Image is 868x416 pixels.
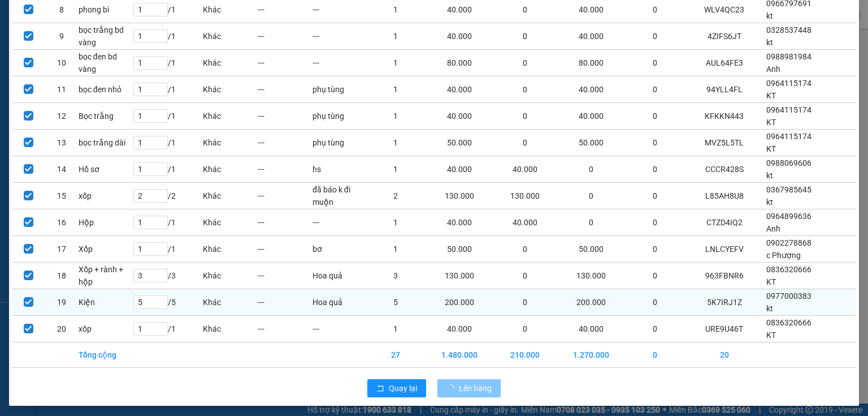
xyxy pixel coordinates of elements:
[312,289,368,315] td: Hoa quả
[496,289,555,315] td: 0
[423,209,496,235] td: 40.000
[368,156,423,182] td: 1
[459,382,492,394] span: Lên hàng
[202,182,257,209] td: Khác
[312,76,368,102] td: phụ tùng
[68,27,138,45] b: Sao Việt
[151,9,273,28] b: [DOMAIN_NAME]
[202,235,257,262] td: Khác
[45,129,77,156] td: 13
[423,76,496,102] td: 40.000
[683,315,766,342] td: URE9U46T
[257,235,312,262] td: ---
[423,235,496,262] td: 50.000
[133,182,202,209] td: / 2
[202,49,257,76] td: Khác
[78,235,133,262] td: Xốp
[496,76,555,102] td: 0
[133,289,202,315] td: / 5
[257,156,312,182] td: ---
[766,251,801,260] span: c Phượng
[312,209,368,235] td: ---
[555,129,627,156] td: 50.000
[555,76,627,102] td: 40.000
[312,235,368,262] td: bơ
[133,23,202,49] td: / 1
[257,289,312,315] td: ---
[78,156,133,182] td: Hồ sơ
[423,23,496,49] td: 40.000
[437,379,501,397] button: Lên hàng
[766,158,811,168] span: 0988069606
[766,38,773,47] span: kt
[627,315,682,342] td: 0
[683,102,766,129] td: KFKKN443
[257,262,312,289] td: ---
[312,23,368,49] td: ---
[555,102,627,129] td: 40.000
[446,384,459,392] span: loading
[496,315,555,342] td: 0
[766,105,811,114] span: 0964115174
[627,182,682,209] td: 0
[133,209,202,235] td: / 1
[766,65,780,74] span: Anh
[45,235,77,262] td: 17
[555,209,627,235] td: 0
[555,23,627,49] td: 40.000
[78,49,133,76] td: bọc đen bd vàng
[45,262,77,289] td: 18
[766,91,776,100] span: KT
[368,262,423,289] td: 3
[496,235,555,262] td: 0
[45,289,77,315] td: 19
[555,156,627,182] td: 0
[45,209,77,235] td: 16
[45,23,77,49] td: 9
[78,289,133,315] td: Kiện
[257,102,312,129] td: ---
[555,262,627,289] td: 130.000
[627,23,682,49] td: 0
[133,102,202,129] td: / 1
[627,289,682,315] td: 0
[496,156,555,182] td: 40.000
[59,66,273,137] h2: VP Nhận: VP Hàng LC
[683,76,766,102] td: 94YLL4FL
[367,379,426,397] button: rollbackQuay lại
[202,209,257,235] td: Khác
[368,289,423,315] td: 5
[133,262,202,289] td: / 3
[627,235,682,262] td: 0
[766,171,773,180] span: kt
[368,235,423,262] td: 1
[78,23,133,49] td: bọc trắng bd vàng
[202,315,257,342] td: Khác
[78,342,133,367] td: Tổng cộng
[312,102,368,129] td: phụ tùng
[368,315,423,342] td: 1
[133,315,202,342] td: / 1
[555,49,627,76] td: 80.000
[555,182,627,209] td: 0
[627,209,682,235] td: 0
[202,289,257,315] td: Khác
[555,315,627,342] td: 40.000
[766,144,776,153] span: KT
[312,49,368,76] td: ---
[683,156,766,182] td: CCCR428S
[423,289,496,315] td: 200.000
[368,76,423,102] td: 1
[423,342,496,367] td: 1.480.000
[766,304,773,313] span: kt
[368,23,423,49] td: 1
[78,102,133,129] td: Bọc trắng
[496,262,555,289] td: 0
[766,11,773,20] span: kt
[78,209,133,235] td: Hộp
[683,262,766,289] td: 963FBNR6
[133,49,202,76] td: / 1
[627,342,682,367] td: 0
[78,182,133,209] td: xốp
[368,129,423,156] td: 1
